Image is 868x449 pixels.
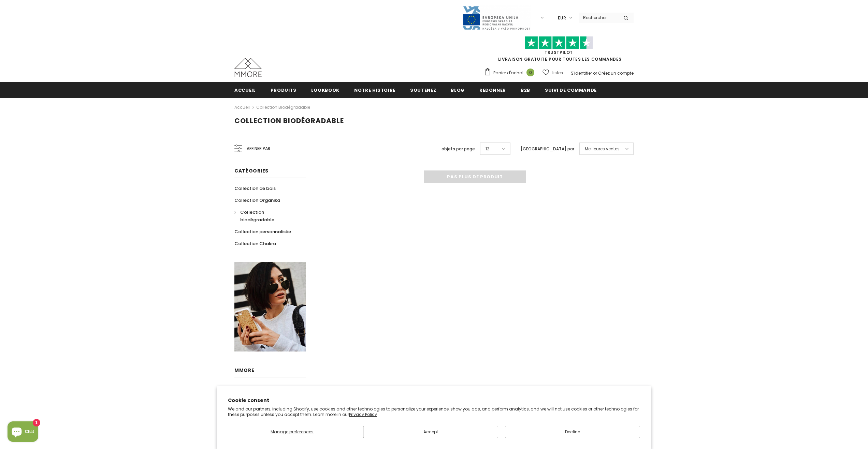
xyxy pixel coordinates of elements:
[579,13,618,23] input: Search Site
[571,70,592,76] a: S'identifier
[247,145,270,152] span: Affiner par
[234,116,344,125] span: Collection biodégradable
[521,87,530,93] span: B2B
[234,182,276,194] a: Collection de bois
[234,226,291,238] a: Collection personnalisée
[410,87,436,93] span: soutenez
[462,5,531,30] img: Javni Razpis
[545,82,597,98] a: Suivi de commande
[234,197,280,204] span: Collection Organika
[228,397,640,404] h2: Cookie consent
[234,240,276,247] span: Collection Chakra
[526,69,534,76] span: 0
[363,426,498,438] button: Accept
[234,103,250,111] a: Accueil
[271,87,296,93] span: Produits
[505,426,640,438] button: Decline
[542,67,563,79] a: Listes
[271,82,296,98] a: Produits
[228,426,356,438] button: Manage preferences
[5,421,40,444] inbox-online-store-chat: Shopify online store chat
[552,70,563,76] span: Listes
[256,104,310,110] a: Collection biodégradable
[593,70,597,76] span: or
[525,36,593,49] img: Faites confiance aux étoiles pilotes
[311,87,339,93] span: Lookbook
[349,411,377,417] a: Privacy Policy
[479,82,506,98] a: Redonner
[410,82,436,98] a: soutenez
[234,194,280,206] a: Collection Organika
[234,228,291,235] span: Collection personnalisée
[479,87,506,93] span: Redonner
[234,185,276,192] span: Collection de bois
[234,58,262,77] img: Cas MMORE
[311,82,339,98] a: Lookbook
[493,70,524,76] span: Panier d'achat
[545,49,573,55] a: TrustPilot
[462,15,531,20] a: Javni Razpis
[558,15,566,21] span: EUR
[451,87,465,93] span: Blog
[521,82,530,98] a: B2B
[234,82,256,98] a: Accueil
[234,238,276,250] a: Collection Chakra
[451,82,465,98] a: Blog
[354,82,395,98] a: Notre histoire
[545,87,597,93] span: Suivi de commande
[234,206,299,226] a: Collection biodégradable
[228,406,640,417] p: We and our partners, including Shopify, use cookies and other technologies to personalize your ex...
[240,209,274,223] span: Collection biodégradable
[486,146,489,152] span: 12
[234,167,269,174] span: Catégories
[442,146,475,152] label: objets par page
[484,39,634,62] span: LIVRAISON GRATUITE POUR TOUTES LES COMMANDES
[234,367,255,374] span: MMORE
[585,146,620,152] span: Meilleures ventes
[521,146,574,152] label: [GEOGRAPHIC_DATA] par
[484,68,538,78] a: Panier d'achat 0
[271,429,314,435] span: Manage preferences
[234,87,256,93] span: Accueil
[598,70,634,76] a: Créez un compte
[354,87,395,93] span: Notre histoire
